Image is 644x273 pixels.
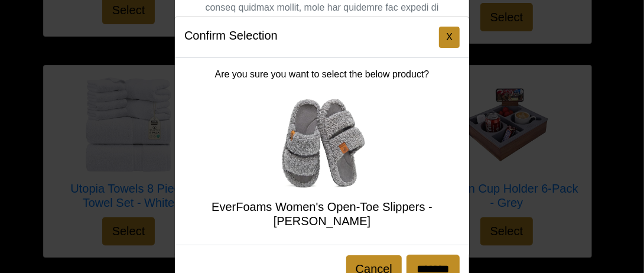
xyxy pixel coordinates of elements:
h5: EverFoams Women's Open-Toe Slippers - [PERSON_NAME] [184,200,460,228]
div: Are you sure you want to select the below product? [175,58,469,245]
h5: Confirm Selection [184,27,278,44]
button: Close [439,27,460,48]
img: EverFoams Women's Open-Toe Slippers - Fuzzy Grey [275,96,369,190]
